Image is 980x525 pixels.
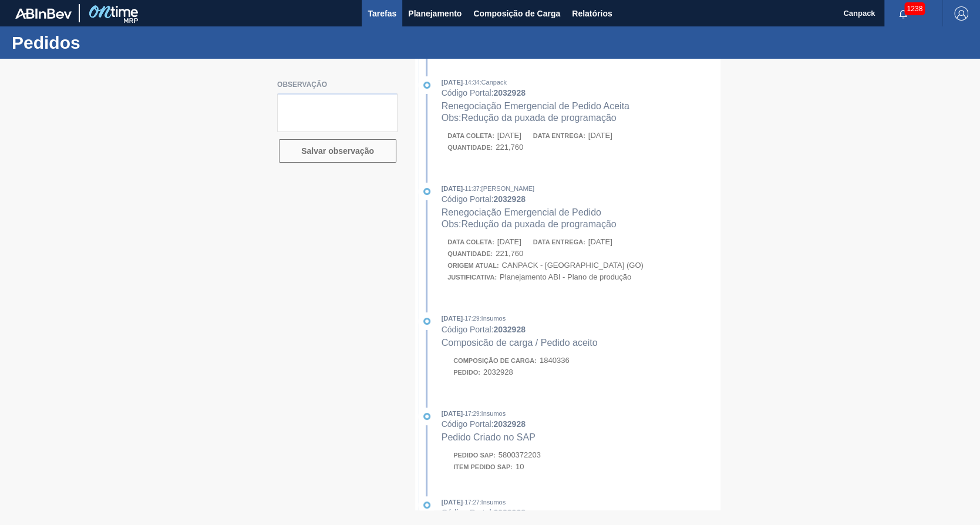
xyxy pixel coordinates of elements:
[368,6,396,21] span: Tarefas
[884,5,922,22] button: Notificações
[904,2,925,15] span: 1238
[954,6,968,21] img: Logout
[473,6,560,21] span: Composição de Carga
[408,6,462,21] span: Planejamento
[15,8,72,19] img: TNhmsLtSVTkK8tSr43FrP2fwEKptu5GPRR3wAAAABJRU5ErkJggg==
[12,36,220,49] h1: Pedidos
[572,6,612,21] span: Relatórios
